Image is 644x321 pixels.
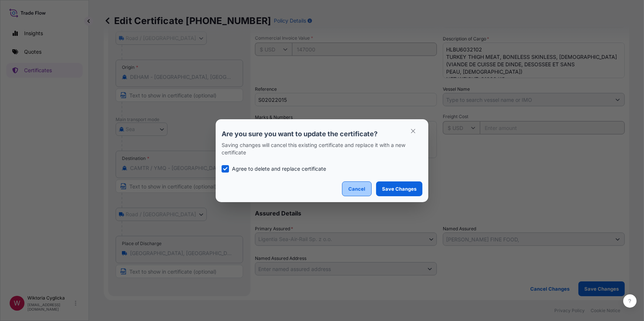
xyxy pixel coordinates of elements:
[342,181,372,196] button: Cancel
[382,185,416,193] p: Save Changes
[222,141,422,156] p: Saving changes will cancel this existing certificate and replace it with a new certificate
[222,130,422,138] p: Are you sure you want to update the certificate?
[348,185,365,193] p: Cancel
[232,165,326,173] p: Agree to delete and replace certificate
[376,181,422,196] button: Save Changes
